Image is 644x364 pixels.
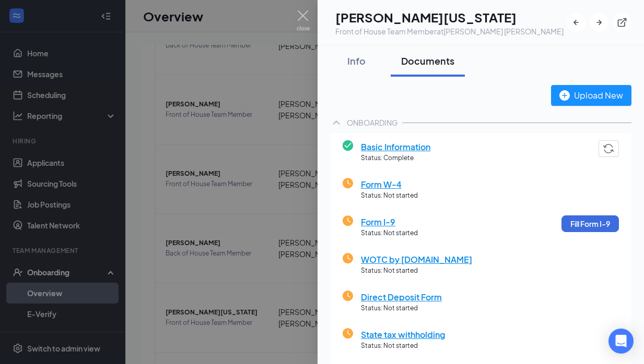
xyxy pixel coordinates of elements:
[361,266,472,276] span: Status: Not started
[341,54,372,67] div: Info
[617,17,627,28] svg: ExternalLink
[608,329,634,354] div: Open Intercom Messenger
[335,26,564,37] div: Front of House Team Member at [PERSON_NAME] [PERSON_NAME]
[551,85,631,106] button: Upload New
[361,341,445,351] span: Status: Not started
[361,253,472,266] span: WOTC by [DOMAIN_NAME]
[561,215,619,232] button: Fill Form I-9
[590,13,608,32] button: ArrowRight
[330,116,343,129] svg: ChevronUp
[571,17,581,28] svg: ArrowLeftNew
[613,13,631,32] button: ExternalLink
[559,89,623,102] div: Upload New
[361,290,442,304] span: Direct Deposit Form
[567,13,586,32] button: ArrowLeftNew
[361,215,418,228] span: Form I-9
[361,140,430,153] span: Basic Information
[335,8,564,26] h1: [PERSON_NAME][US_STATE]
[361,328,445,341] span: State tax withholding
[361,178,418,191] span: Form W-4
[361,153,430,163] span: Status: Complete
[361,228,418,238] span: Status: Not started
[361,304,442,313] span: Status: Not started
[401,54,454,67] div: Documents
[347,117,398,128] div: ONBOARDING
[594,17,604,28] svg: ArrowRight
[361,191,418,201] span: Status: Not started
